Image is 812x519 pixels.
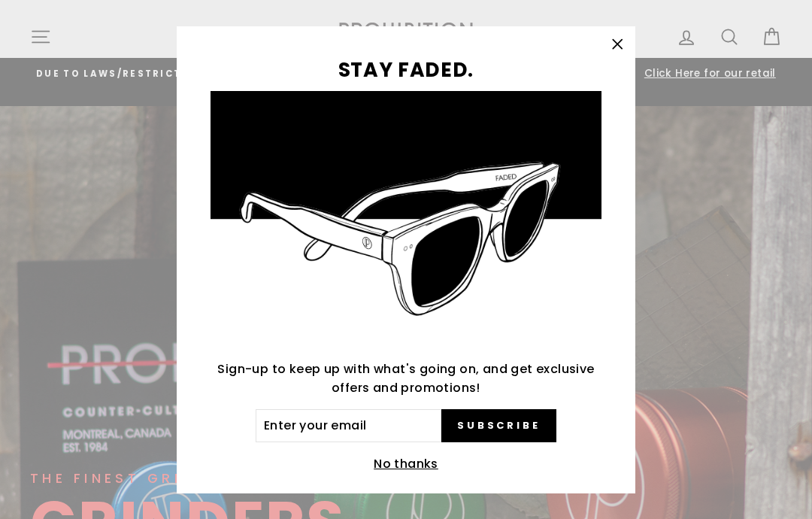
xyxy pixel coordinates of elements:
[441,409,556,442] button: Subscribe
[369,454,443,475] button: No thanks
[457,419,541,432] span: Subscribe
[211,360,601,398] p: Sign-up to keep up with what's going on, and get exclusive offers and promotions!
[256,409,441,442] input: Enter your email
[211,60,601,80] h3: STAY FADED.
